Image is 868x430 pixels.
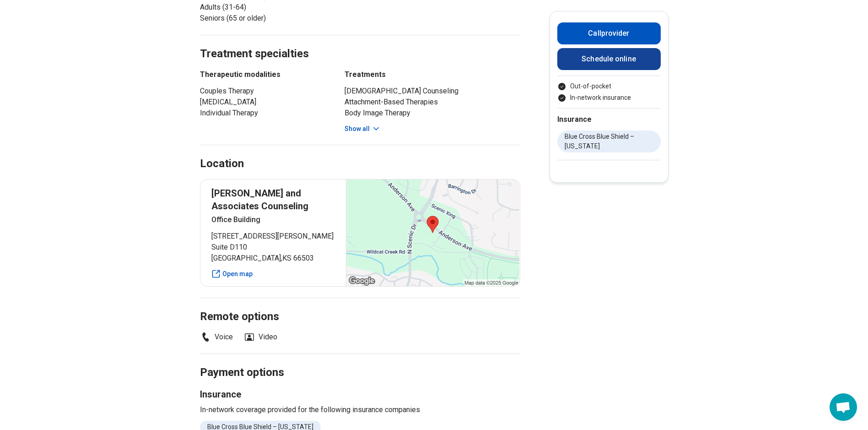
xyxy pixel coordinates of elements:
span: [GEOGRAPHIC_DATA] , KS 66503 [211,253,335,264]
li: Adults (31-64) [200,2,356,13]
h2: Treatment specialties [200,24,520,62]
li: [DEMOGRAPHIC_DATA] Counseling [345,86,520,97]
a: Open map [211,269,335,279]
button: Show all [345,124,381,134]
li: Couples Therapy [200,86,328,97]
h3: Treatments [345,69,520,80]
h3: Therapeutic modalities [200,69,328,80]
button: Callprovider [557,22,661,44]
li: Out-of-pocket [557,82,661,91]
h2: Insurance [557,114,661,125]
h2: Remote options [200,287,520,325]
a: Schedule online [557,48,661,70]
div: Open chat [830,393,857,421]
p: In-network coverage provided for the following insurance companies [200,404,520,415]
li: Body Image Therapy [345,108,520,119]
h2: Payment options [200,343,520,381]
ul: Payment options [557,82,661,103]
h2: Location [200,156,244,172]
span: [STREET_ADDRESS][PERSON_NAME] [211,231,335,242]
span: Suite D110 [211,242,335,253]
li: Blue Cross Blue Shield – [US_STATE] [557,131,661,152]
li: Seniors (65 or older) [200,13,356,24]
h3: Insurance [200,388,520,401]
p: Office Building [211,214,335,225]
li: Attachment-Based Therapies [345,97,520,108]
li: Voice [200,332,233,343]
li: Individual Therapy [200,108,328,119]
li: [MEDICAL_DATA] [200,97,328,108]
li: In-network insurance [557,93,661,103]
p: [PERSON_NAME] and Associates Counseling [211,187,335,212]
li: Video [244,332,277,343]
